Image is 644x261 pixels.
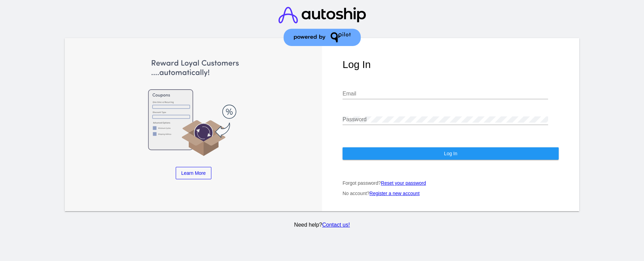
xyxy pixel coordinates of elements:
[85,59,301,157] img: Apply Coupons Automatically to Scheduled Orders with QPilot
[370,191,420,196] a: Register a new account
[181,170,206,176] span: Learn More
[176,167,211,179] a: Learn More
[343,59,559,70] h1: Log In
[343,91,548,97] input: Email
[381,180,426,186] a: Reset your password
[343,191,559,196] p: No account?
[343,180,559,186] p: Forgot password?
[444,151,457,156] span: Log In
[63,222,581,228] p: Need help?
[343,147,559,160] button: Log In
[322,222,350,228] a: Contact us!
